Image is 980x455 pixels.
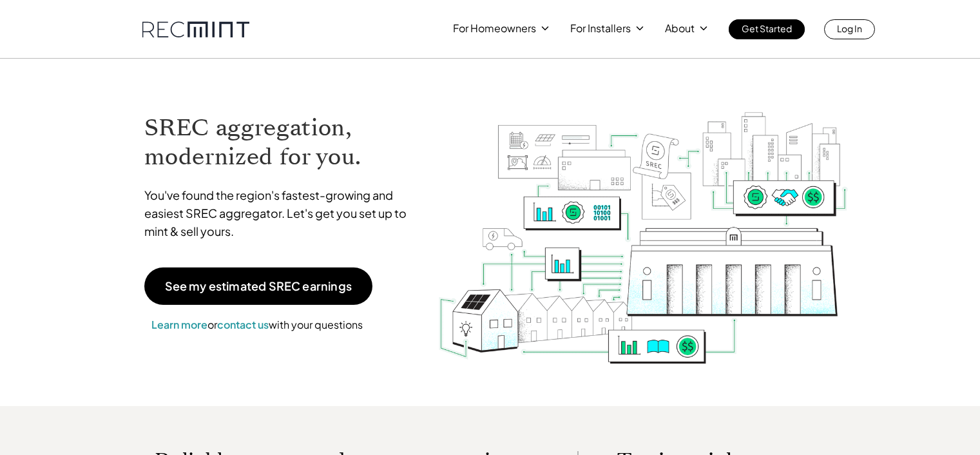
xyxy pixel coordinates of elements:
p: Get Started [742,19,792,37]
p: You've found the region's fastest-growing and easiest SREC aggregator. Let's get you set up to mi... [144,186,419,240]
p: Log In [837,19,862,37]
a: Learn more [151,318,207,331]
a: See my estimated SREC earnings [144,267,372,305]
p: For Installers [570,19,631,37]
p: For Homeowners [453,19,536,37]
h1: SREC aggregation, modernized for you. [144,113,419,171]
a: Log In [824,19,875,39]
a: contact us [217,318,269,331]
a: Get Started [729,19,805,39]
p: or with your questions [144,316,370,333]
img: RECmint value cycle [437,78,849,367]
p: About [665,19,695,37]
p: See my estimated SREC earnings [165,280,352,292]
